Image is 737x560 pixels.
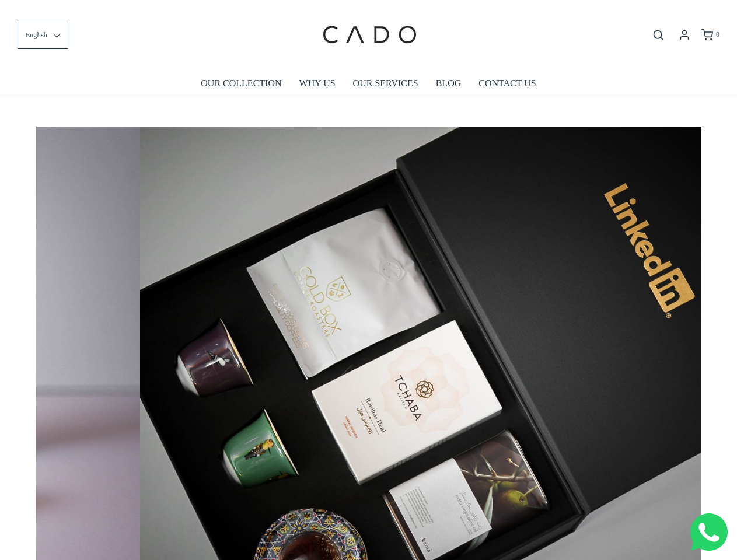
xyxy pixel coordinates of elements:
[333,49,390,58] span: Company name
[700,29,719,41] a: 0
[353,70,418,97] a: OUR SERVICES
[319,9,418,61] img: cadogifting
[26,30,47,41] span: English
[333,97,388,106] span: Number of gifts
[716,30,719,38] span: 0
[18,22,68,49] button: English
[436,70,462,97] a: BLOG
[333,1,371,10] span: Last name
[690,513,728,551] img: Whatsapp
[201,70,281,97] a: OUR COLLECTION
[648,29,669,41] button: Open search bar
[478,70,536,97] a: CONTACT US
[299,70,336,97] a: WHY US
